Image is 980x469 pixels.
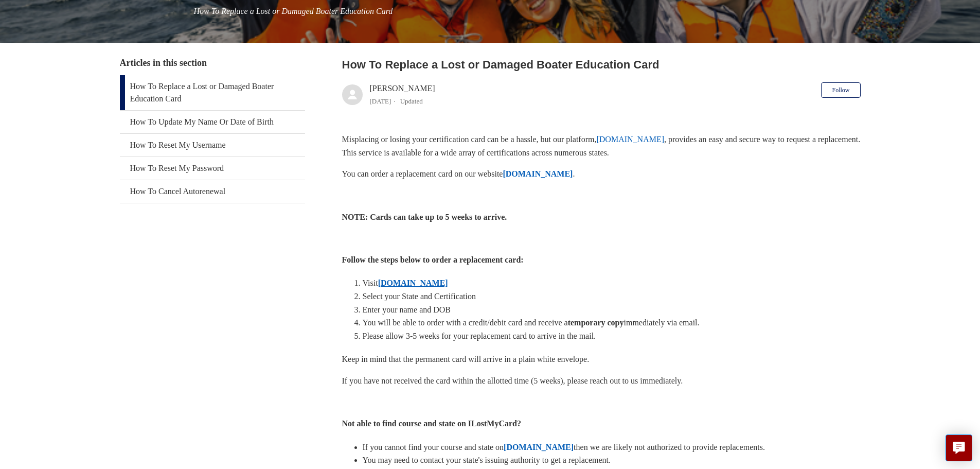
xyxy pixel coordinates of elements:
[120,58,207,68] span: Articles in this section
[363,332,596,340] span: Please allow 3-5 weeks for your replacement card to arrive in the mail.
[363,292,476,301] span: Select your State and Certification
[342,213,507,221] strong: NOTE: Cards can take up to 5 weeks to arrive.
[194,7,393,15] span: How To Replace a Lost or Damaged Boater Education Card
[370,97,391,105] time: 04/08/2025, 11:48
[363,318,700,327] span: You will be able to order with a credit/debit card and receive a immediately via email.
[120,75,305,110] a: How To Replace a Lost or Damaged Boater Education Card
[120,157,305,180] a: How To Reset My Password
[370,82,435,107] div: [PERSON_NAME]
[120,111,305,133] a: How To Update My Name Or Date of Birth
[363,443,504,451] span: If you cannot find your course and state on
[568,318,624,327] strong: temporary copy
[378,279,448,287] a: [DOMAIN_NAME]
[946,435,972,461] button: Live chat
[342,169,503,178] span: You can order a replacement card on our website
[342,376,683,385] span: If you have not received the card within the allotted time (5 weeks), please reach out to us imme...
[574,443,765,451] span: then we are likely not authorized to provide replacements.
[363,456,611,464] span: You may need to contact your state's issuing authority to get a replacement.
[342,355,590,363] span: Keep in mind that the permanent card will arrive in a plain white envelope.
[120,134,305,157] a: How To Reset My Username
[573,169,575,178] span: .
[342,56,861,73] h2: How To Replace a Lost or Damaged Boater Education Card
[400,97,423,105] li: Updated
[504,443,574,451] a: [DOMAIN_NAME]
[596,135,664,144] a: [DOMAIN_NAME]
[342,419,521,428] strong: Not able to find course and state on ILostMyCard?
[503,169,573,178] a: [DOMAIN_NAME]
[342,133,861,159] p: Misplacing or losing your certification card can be a hassle, but our platform, , provides an eas...
[342,255,524,264] strong: Follow the steps below to order a replacement card:
[363,305,451,314] span: Enter your name and DOB
[363,279,378,287] span: Visit
[821,82,860,98] button: Follow Article
[120,180,305,203] a: How To Cancel Autorenewal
